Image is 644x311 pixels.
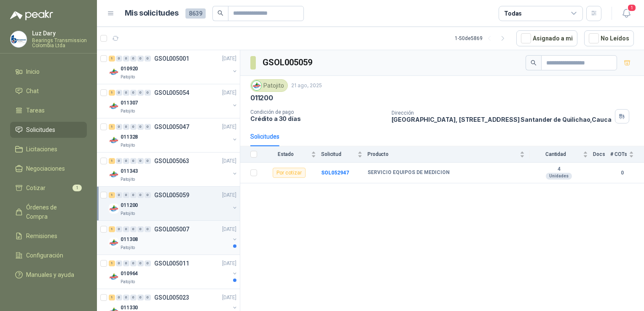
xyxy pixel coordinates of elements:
[530,166,588,173] b: 4
[10,102,87,118] a: Tareas
[10,228,87,244] a: Remisiones
[109,295,115,300] div: 1
[32,30,87,36] p: Luz Dary
[116,158,122,164] div: 0
[250,115,385,122] p: Crédito a 30 días
[121,244,135,251] p: Patojito
[121,236,138,244] p: 011308
[26,231,57,241] span: Remisiones
[109,204,119,214] img: Company Logo
[368,169,450,176] b: SERVICIO EQUIPOS DE MEDICION
[121,99,138,107] p: 011307
[109,54,238,80] a: 1 0 0 0 0 0 GSOL005001[DATE] Company Logo010920Patojito
[222,294,236,302] p: [DATE]
[222,123,236,131] p: [DATE]
[222,89,236,97] p: [DATE]
[109,238,119,248] img: Company Logo
[109,158,115,164] div: 1
[530,146,593,163] th: Cantidad
[125,7,179,19] h1: Mis solicitudes
[130,158,137,164] div: 0
[584,30,634,46] button: No Leídos
[154,56,189,62] p: GSOL005001
[137,226,144,232] div: 0
[368,146,530,163] th: Producto
[321,146,368,163] th: Solicitud
[10,141,87,157] a: Licitaciones
[154,192,189,198] p: GSOL005059
[130,124,137,130] div: 0
[109,56,115,62] div: 1
[130,260,137,266] div: 0
[250,79,288,92] div: Patojito
[137,192,144,198] div: 0
[137,295,144,300] div: 0
[10,64,87,80] a: Inicio
[109,190,238,217] a: 1 0 0 0 0 0 GSOL005059[DATE] Company Logo011200Patojito
[154,260,189,266] p: GSOL005011
[109,224,238,251] a: 1 0 0 0 0 0 GSOL005007[DATE] Company Logo011308Patojito
[121,176,135,183] p: Patojito
[121,167,138,175] p: 011343
[627,4,636,12] span: 1
[121,142,135,149] p: Patojito
[26,125,55,134] span: Solicitudes
[262,151,309,157] span: Estado
[116,90,122,96] div: 0
[116,260,122,266] div: 0
[109,272,119,282] img: Company Logo
[130,226,137,232] div: 0
[26,145,57,154] span: Licitaciones
[26,86,39,96] span: Chat
[10,83,87,99] a: Chat
[26,203,79,221] span: Órdenes de Compra
[154,90,189,96] p: GSOL005054
[154,158,189,164] p: GSOL005063
[121,279,135,285] p: Patojito
[121,201,138,209] p: 011200
[109,226,115,232] div: 1
[109,122,238,149] a: 1 0 0 0 0 0 GSOL005047[DATE] Company Logo011328Patojito
[130,90,137,96] div: 0
[619,6,634,21] button: 1
[546,173,572,180] div: Unidades
[121,133,138,141] p: 011328
[145,124,151,130] div: 0
[116,56,122,62] div: 0
[121,74,135,80] p: Patojito
[109,258,238,285] a: 1 0 0 0 0 0 GSOL005011[DATE] Company Logo010964Patojito
[123,192,129,198] div: 0
[130,295,137,300] div: 0
[130,56,137,62] div: 0
[516,30,577,46] button: Asignado a mi
[10,199,87,225] a: Órdenes de Compra
[368,151,518,157] span: Producto
[123,260,129,266] div: 0
[137,90,144,96] div: 0
[392,110,612,116] p: Dirección
[222,260,236,268] p: [DATE]
[10,267,87,283] a: Manuales y ayuda
[10,180,87,196] a: Cotizar1
[109,156,238,183] a: 1 0 0 0 0 0 GSOL005063[DATE] Company Logo011343Patojito
[123,90,129,96] div: 0
[222,157,236,165] p: [DATE]
[610,146,644,163] th: # COTs
[321,170,349,176] a: SOL052947
[121,108,135,115] p: Patojito
[154,226,189,232] p: GSOL005007
[109,90,115,96] div: 1
[109,101,119,111] img: Company Logo
[250,94,273,102] p: 011200
[455,32,510,45] div: 1 - 50 de 5869
[10,122,87,138] a: Solicitudes
[145,260,151,266] div: 0
[123,158,129,164] div: 0
[217,10,223,16] span: search
[610,151,627,157] span: # COTs
[26,106,45,115] span: Tareas
[130,192,137,198] div: 0
[116,124,122,130] div: 0
[145,158,151,164] div: 0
